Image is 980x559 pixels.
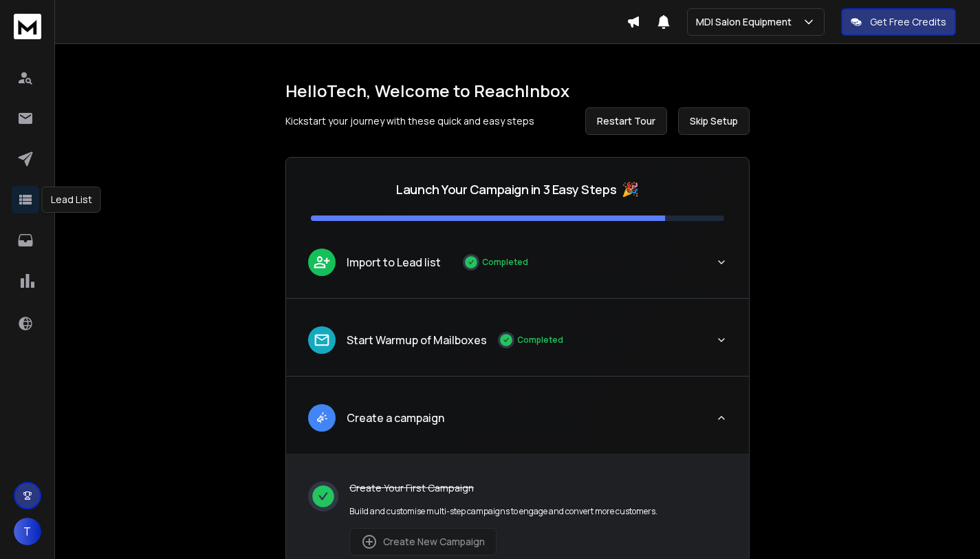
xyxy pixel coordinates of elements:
button: leadStart Warmup of MailboxesCompleted [286,315,749,376]
p: Import to Lead list [347,254,441,271]
button: T [14,518,41,545]
button: leadCreate a campaign [286,393,749,454]
img: logo [14,14,41,39]
p: Get Free Credits [870,15,946,29]
p: Completed [517,335,563,346]
img: lead [313,409,331,426]
p: Launch Your Campaign in 3 Easy Steps [396,180,616,199]
button: Get Free Credits [841,8,956,36]
span: Skip Setup [690,114,738,128]
button: leadImport to Lead listCompleted [286,238,749,298]
p: Create Your First Campaign [349,481,657,495]
h1: Hello Tech , Welcome to ReachInbox [285,80,750,102]
p: Kickstart your journey with these quick and easy steps [285,114,534,128]
p: Completed [482,257,528,268]
span: 🎉 [622,180,639,199]
p: Start Warmup of Mailboxes [347,332,487,348]
img: lead [313,331,331,349]
p: Build and customise multi-step campaigns to engage and convert more customers. [349,506,657,517]
button: Skip Setup [678,107,750,135]
img: lead [313,253,331,271]
button: Restart Tour [585,107,667,135]
p: MDI Salon Equipment [696,15,797,29]
div: Lead List [42,187,101,213]
p: Create a campaign [347,410,444,426]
